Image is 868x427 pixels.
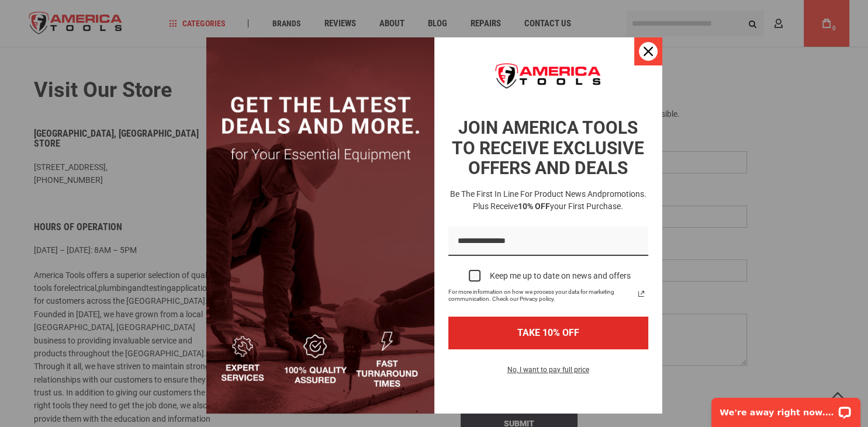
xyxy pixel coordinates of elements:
[448,227,648,256] input: Email field
[448,289,634,303] span: For more information on how we process your data for marketing communication. Check our Privacy p...
[518,202,550,211] strong: 10% OFF
[448,317,648,349] button: TAKE 10% OFF
[490,271,631,281] div: Keep me up to date on news and offers
[446,188,651,213] h3: Be the first in line for product news and
[644,47,653,56] svg: close icon
[473,189,646,211] span: promotions. Plus receive your first purchase.
[704,390,868,427] iframe: LiveChat chat widget
[634,287,648,301] svg: link icon
[498,363,599,383] button: No, I want to pay full price
[634,37,662,65] button: Close
[452,117,644,178] strong: JOIN AMERICA TOOLS TO RECEIVE EXCLUSIVE OFFERS AND DEALS
[634,287,648,301] a: Read our Privacy Policy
